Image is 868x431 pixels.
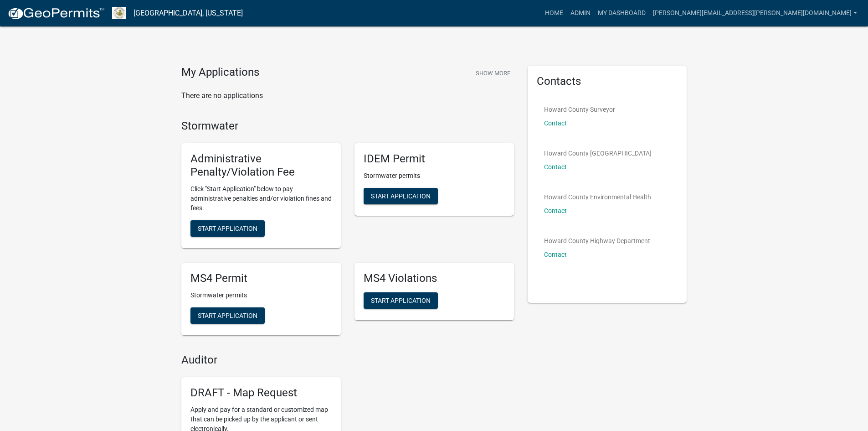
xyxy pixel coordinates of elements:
span: Start Application [371,296,431,304]
p: Stormwater permits [364,171,505,181]
p: There are no applications [181,90,514,101]
a: Contact [544,119,567,127]
button: Start Application [364,292,438,309]
p: Click "Start Application" below to pay administrative penalties and/or violation fines and fees. [190,184,332,213]
a: [GEOGRAPHIC_DATA], [US_STATE] [134,5,243,21]
p: Howard County [GEOGRAPHIC_DATA] [544,150,652,156]
h5: Contacts [537,75,678,88]
img: Howard County, Indiana [112,7,126,19]
a: Home [541,5,567,22]
a: Admin [567,5,594,22]
h5: IDEM Permit [364,152,505,166]
h5: MS4 Violations [364,272,505,285]
span: Start Application [198,224,257,232]
button: Start Application [190,220,265,237]
a: My Dashboard [594,5,649,22]
a: Contact [544,251,567,258]
p: Howard County Surveyor [544,106,615,113]
p: Howard County Highway Department [544,238,650,244]
span: Start Application [371,192,431,200]
a: Contact [544,207,567,214]
p: Stormwater permits [190,291,332,300]
span: Start Application [198,312,257,319]
button: Show More [472,66,514,81]
button: Start Application [364,188,438,204]
button: Start Application [190,307,265,324]
h5: Administrative Penalty/Violation Fee [190,152,332,179]
h4: Stormwater [181,119,514,133]
h4: Auditor [181,353,514,367]
h5: DRAFT - Map Request [190,386,332,400]
h4: My Applications [181,66,259,79]
p: Howard County Environmental Health [544,194,651,200]
a: [PERSON_NAME][EMAIL_ADDRESS][PERSON_NAME][DOMAIN_NAME] [649,5,861,22]
a: Contact [544,163,567,171]
h5: MS4 Permit [190,272,332,285]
